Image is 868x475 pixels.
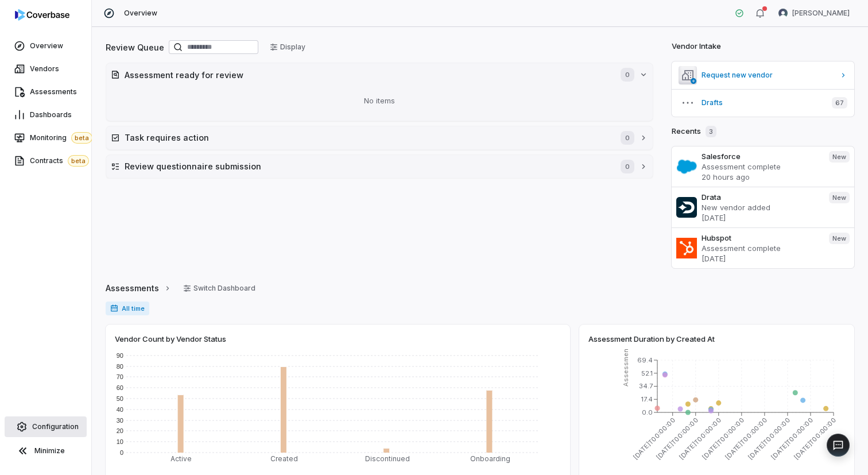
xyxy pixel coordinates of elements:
span: All time [106,302,149,315]
a: Dashboards [2,105,89,125]
a: DrataNew vendor added[DATE]New [672,187,854,227]
tspan: 17.4 [641,395,653,403]
span: 0 [621,131,634,145]
span: Assessments [30,87,77,96]
button: Drafts67 [672,89,854,117]
h3: Salesforce [702,151,820,161]
span: beta [71,132,92,144]
span: Monitoring [30,132,92,144]
h2: Task requires action [125,132,609,144]
button: Review questionnaire submission0 [106,155,653,178]
button: Minimize [5,439,87,462]
span: Vendors [30,64,59,74]
h2: Review questionnaire submission [125,160,609,172]
span: New [829,151,850,163]
tspan: [DATE]T00:00:00 [746,416,792,461]
tspan: [DATE]T00:00:00 [677,416,723,461]
tspan: 0.0 [642,408,653,416]
button: Switch Dashboard [176,280,262,297]
a: Monitoringbeta [2,128,89,148]
button: Task requires action0 [106,126,653,149]
tspan: 69.4 [637,356,653,364]
button: Assessment ready for review0 [106,63,653,86]
span: Contracts [30,155,89,167]
button: Display [263,38,312,56]
span: 0 [621,160,634,173]
a: SalesforceAssessment complete20 hours agoNew [672,146,854,187]
p: New vendor added [702,202,820,213]
text: 50 [117,395,123,402]
span: Overview [30,41,63,51]
span: Configuration [32,422,79,431]
tspan: [DATE]T00:00:00 [769,416,815,461]
p: [DATE] [702,253,820,264]
tspan: [DATE]T00:00:00 [700,416,746,461]
h2: Recents [672,126,716,137]
tspan: [DATE]T00:00:00 [654,416,700,461]
a: Assessments [2,82,89,102]
text: 60 [117,384,123,391]
span: Drafts [702,98,823,107]
tspan: 52.1 [641,369,653,377]
tspan: [DATE]T00:00:00 [723,416,769,461]
span: Dashboards [30,110,72,119]
p: [DATE] [702,213,820,223]
a: Vendors [2,59,89,79]
text: 20 [117,427,123,434]
text: 70 [117,373,123,380]
text: 80 [117,363,123,370]
span: Vendor Count by Vendor Status [115,334,226,344]
h3: Drata [702,192,820,202]
span: [PERSON_NAME] [792,9,850,18]
span: Overview [124,9,157,18]
span: Request new vendor [702,71,835,80]
span: Assessments [106,282,159,294]
tspan: Assessment Duration (days) [622,296,630,387]
text: 40 [117,406,123,413]
span: New [829,192,850,203]
div: No items [111,86,648,116]
h2: Review Queue [106,41,164,53]
a: Overview [2,36,89,56]
span: 3 [706,126,716,137]
img: logo-D7KZi-bG.svg [15,9,69,21]
text: 0 [120,449,123,456]
a: Configuration [5,416,87,437]
text: 30 [117,417,123,424]
span: beta [68,155,89,167]
tspan: 34.7 [639,382,653,390]
span: 67 [832,97,847,109]
h2: Vendor Intake [672,41,721,52]
a: Request new vendor [672,61,854,89]
span: Assessment Duration by Created At [588,334,715,344]
button: Brian Ball avatar[PERSON_NAME] [772,5,857,22]
h3: Hubspot [702,233,820,243]
text: 10 [117,438,123,445]
span: 0 [621,68,634,82]
a: HubspotAssessment complete[DATE]New [672,227,854,268]
span: Minimize [34,446,65,455]
tspan: [DATE]T00:00:00 [631,416,677,461]
a: Contractsbeta [2,150,89,171]
p: 20 hours ago [702,172,820,182]
button: Assessments [102,276,175,300]
img: Brian Ball avatar [778,9,788,18]
p: Assessment complete [702,243,820,253]
span: New [829,233,850,244]
p: Assessment complete [702,161,820,172]
a: Assessments [106,276,172,300]
svg: Date range for report [110,304,118,312]
tspan: [DATE]T00:00:00 [792,416,838,461]
text: 90 [117,352,123,359]
h2: Assessment ready for review [125,69,609,81]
